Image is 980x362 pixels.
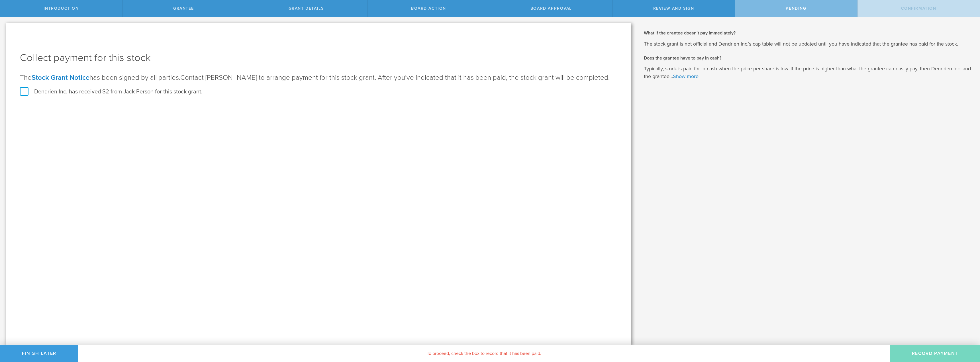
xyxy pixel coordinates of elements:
[530,6,572,11] span: Board Approval
[786,6,806,11] span: Pending
[890,345,980,362] button: Record Payment
[289,6,324,11] span: Grant Details
[644,55,971,61] h2: Does the grantee have to pay in cash?
[32,73,89,82] a: Stock Grant Notice
[411,6,446,11] span: Board Action
[20,88,203,95] label: Dendrien Inc. has received $2 from Jack Person for this stock grant.
[644,40,971,48] p: The stock grant is not official and Dendrien Inc.’s cap table will not be updated until you have ...
[644,65,971,80] p: Typically, stock is paid for in cash when the price per share is low. If the price is higher than...
[644,30,971,36] h2: What if the grantee doesn’t pay immediately?
[952,318,980,345] iframe: Chat Widget
[173,6,194,11] span: Grantee
[653,6,694,11] span: Review and Sign
[180,73,610,82] span: Contact [PERSON_NAME] to arrange payment for this stock grant. After you’ve indicated that it has...
[44,6,79,11] span: Introduction
[427,351,541,356] span: To proceed, check the box to record that it has been paid.
[901,6,936,11] span: Confirmation
[673,73,699,79] a: Show more
[20,51,617,65] h1: Collect payment for this stock
[20,73,617,82] p: The has been signed by all parties.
